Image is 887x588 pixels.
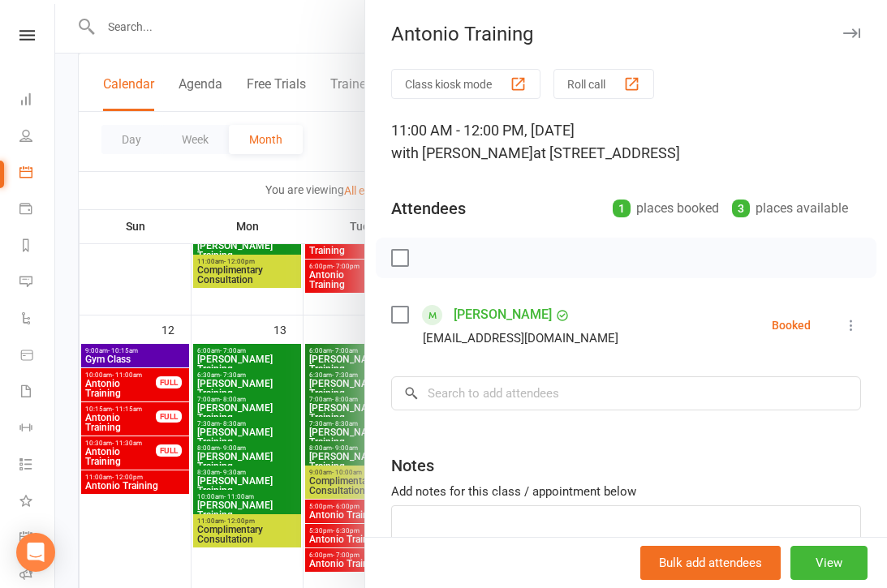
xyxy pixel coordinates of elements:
[391,482,861,501] div: Add notes for this class / appointment below
[391,69,540,99] button: Class kiosk mode
[19,484,56,521] a: What's New
[613,197,719,220] div: places booked
[454,302,552,328] a: [PERSON_NAME]
[391,454,434,477] div: Notes
[391,119,861,165] div: 11:00 AM - 12:00 PM, [DATE]
[790,546,868,580] button: View
[19,156,56,192] a: Calendar
[19,229,56,265] a: Reports
[640,546,781,580] button: Bulk add attendees
[553,69,654,99] button: Roll call
[533,144,680,161] span: at [STREET_ADDRESS]
[19,521,56,557] a: General attendance kiosk mode
[391,144,533,161] span: with [PERSON_NAME]
[732,200,750,217] div: 3
[19,338,56,375] a: Product Sales
[16,533,55,572] div: Open Intercom Messenger
[19,192,56,229] a: Payments
[423,328,618,349] div: [EMAIL_ADDRESS][DOMAIN_NAME]
[772,320,811,331] div: Booked
[19,119,56,156] a: People
[613,200,631,217] div: 1
[19,83,56,119] a: Dashboard
[391,376,861,410] input: Search to add attendees
[391,197,466,220] div: Attendees
[732,197,848,220] div: places available
[365,23,887,45] div: Antonio Training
